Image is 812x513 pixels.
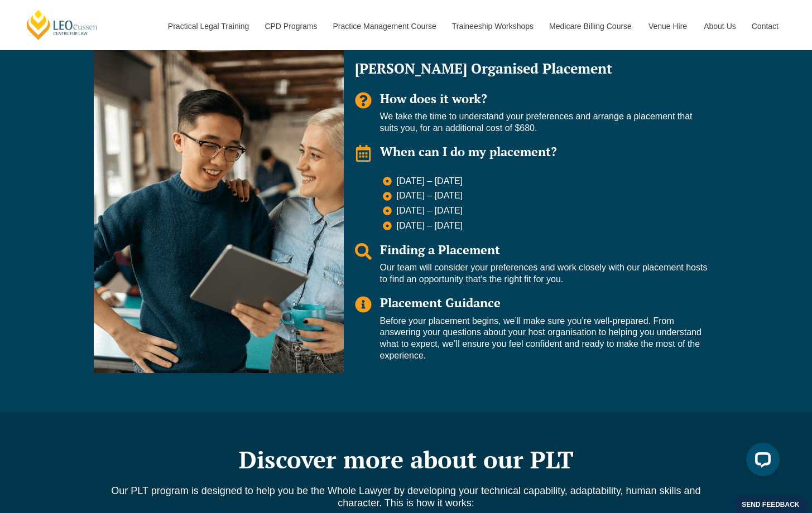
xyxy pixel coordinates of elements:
[394,220,463,232] span: [DATE] – [DATE]
[88,485,724,509] p: Our PLT program is designed to help you be the Whole Lawyer by developing your technical capabili...
[743,2,787,50] a: Contact
[355,61,708,75] h2: [PERSON_NAME] Organised Placement
[380,111,708,134] p: We take the time to understand your preferences and arrange a placement that suits you, for an ad...
[380,143,557,159] span: When can I do my placement?
[444,2,541,50] a: Traineeship Workshops
[160,2,257,50] a: Practical Legal Training
[380,241,500,258] span: Finding a Placement
[541,2,640,50] a: Medicare Billing Course
[380,294,501,311] span: Placement Guidance
[88,446,724,473] h2: Discover more about our PLT
[640,2,695,50] a: Venue Hire
[394,190,463,202] span: [DATE] – [DATE]
[695,2,743,50] a: About Us
[380,262,708,285] p: Our team will consider your preferences and work closely with our placement hosts to find an oppo...
[325,2,444,50] a: Practice Management Course
[394,176,463,187] span: [DATE] – [DATE]
[380,316,708,362] p: Before your placement begins, we’ll make sure you’re well-prepared. From answering your questions...
[25,9,99,41] a: [PERSON_NAME] Centre for Law
[737,438,784,485] iframe: LiveChat chat widget
[88,1,724,379] div: Tabs. Open items with Enter or Space, close with Escape and navigate using the Arrow keys.
[256,2,324,50] a: CPD Programs
[380,90,487,107] span: How does it work?
[394,205,463,217] span: [DATE] – [DATE]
